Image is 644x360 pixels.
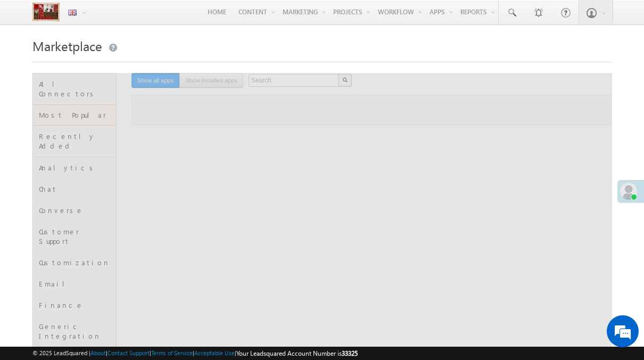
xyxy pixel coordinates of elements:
img: Custom Logo [32,3,60,21]
a: Contact Support [108,349,150,356]
a: Acceptable Use [194,349,235,356]
span: 33325 [342,349,358,357]
span: Marketplace [32,37,102,54]
a: About [90,349,106,356]
span: Your Leadsquared Account Number is [236,349,358,357]
span: © 2025 LeadSquared | | | | | [32,348,358,358]
a: Terms of Service [151,349,193,356]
